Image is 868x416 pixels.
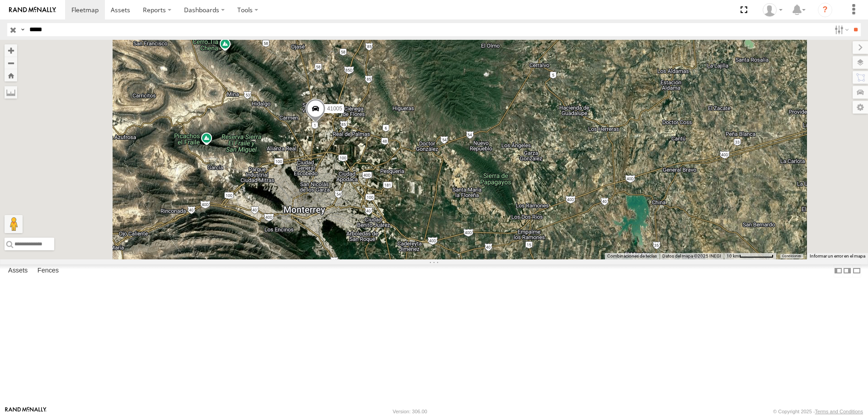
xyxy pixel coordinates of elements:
[662,253,721,258] span: Datos del mapa ©2025 INEGI
[9,7,56,13] img: rand-logo.svg
[33,264,63,277] label: Fences
[810,253,865,258] a: Informar un error en el mapa
[4,264,32,277] label: Assets
[5,69,17,81] button: Zoom Home
[726,253,739,258] span: 10 km
[843,264,852,277] label: Dock Summary Table to the Right
[773,409,863,414] div: © Copyright 2025 -
[5,215,23,233] button: Arrastra el hombrecito naranja al mapa para abrir Street View
[5,44,17,57] button: Zoom in
[393,409,427,414] div: Version: 306.00
[853,101,868,114] label: Map Settings
[831,23,850,36] label: Search Filter Options
[724,253,776,259] button: Escala del mapa: 10 km por 72 píxeles
[5,407,47,416] a: Visit our Website
[759,3,786,17] div: Juan Lopez
[607,253,657,259] button: Combinaciones de teclas
[782,254,801,258] a: Condiciones (se abre en una nueva pestaña)
[327,105,342,112] span: 41005
[19,23,26,36] label: Search Query
[818,3,832,17] i: ?
[5,86,17,99] label: Measure
[834,264,843,277] label: Dock Summary Table to the Left
[852,264,861,277] label: Hide Summary Table
[5,57,17,69] button: Zoom out
[815,409,863,414] a: Terms and Conditions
